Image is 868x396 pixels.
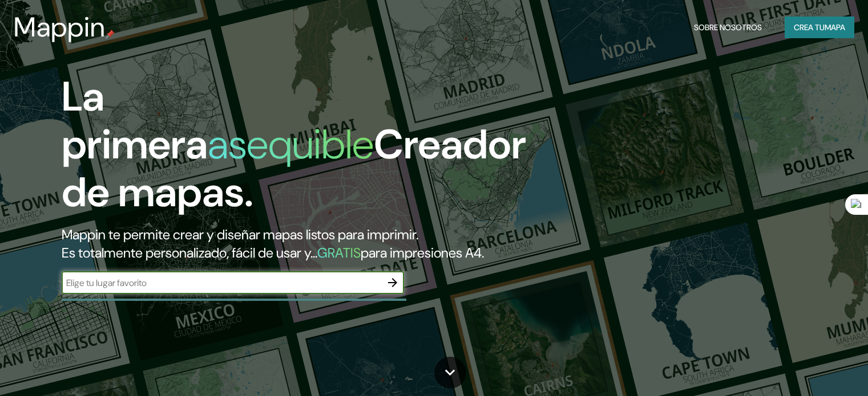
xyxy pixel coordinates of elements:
[208,118,374,171] font: asequible
[361,244,484,262] font: para impresiones A4.
[106,30,115,39] img: pin de mapeo
[825,22,845,32] font: mapa
[62,226,418,243] font: Mappin te permite crear y diseñar mapas listos para imprimir.
[689,17,766,38] button: Sobre nosotros
[62,118,526,219] font: Creador de mapas.
[317,244,361,262] font: GRATIS
[694,22,762,32] font: Sobre nosotros
[62,70,208,171] font: La primera
[62,244,317,262] font: Es totalmente personalizado, fácil de usar y...
[14,9,106,45] font: Mappin
[785,17,854,38] button: Crea tumapa
[62,276,381,289] input: Elige tu lugar favorito
[766,352,855,383] iframe: Help widget launcher
[794,22,825,32] font: Crea tu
